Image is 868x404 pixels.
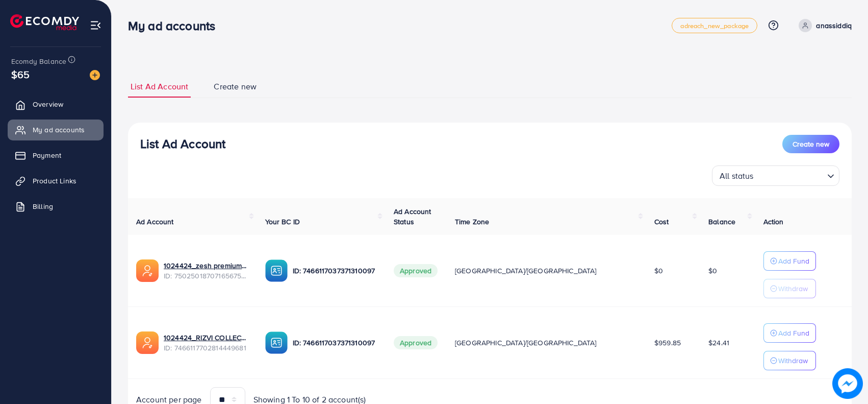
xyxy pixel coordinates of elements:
[90,19,101,31] img: menu
[778,282,808,295] p: Withdraw
[778,354,808,367] p: Withdraw
[757,167,823,183] input: Search for option
[763,217,784,227] span: Action
[782,135,839,153] button: Create new
[164,343,249,353] span: ID: 7466117702814449681
[778,327,809,339] p: Add Fund
[763,279,816,298] button: Withdraw
[654,217,669,227] span: Cost
[164,332,249,343] a: 1024424_RIZVI COLLECTION_1738340999943
[33,125,85,135] span: My ad accounts
[763,251,816,271] button: Add Fund
[708,338,729,348] span: $24.41
[11,56,66,66] span: Ecomdy Balance
[672,18,757,33] a: adreach_new_package
[128,18,223,33] h3: My ad accounts
[293,265,378,277] p: ID: 7466117037371310097
[778,255,809,267] p: Add Fund
[394,264,438,277] span: Approved
[394,206,431,227] span: Ad Account Status
[33,99,63,109] span: Overview
[136,259,159,282] img: ic-ads-acc.e4c84228.svg
[11,67,30,82] span: $65
[718,169,756,183] span: All status
[136,331,159,354] img: ic-ads-acc.e4c84228.svg
[33,201,53,211] span: Billing
[816,19,852,32] p: anassiddiq
[8,145,104,165] a: Payment
[832,368,863,399] img: image
[680,22,749,29] span: adreach_new_package
[763,323,816,343] button: Add Fund
[90,70,100,80] img: image
[795,19,852,32] a: anassiddiq
[131,81,188,92] span: List Ad Account
[164,260,249,271] a: 1024424_zesh premium_1746812348176
[214,81,257,92] span: Create new
[293,337,378,349] p: ID: 7466117037371310097
[708,217,735,227] span: Balance
[394,336,438,349] span: Approved
[712,165,839,186] div: Search for option
[8,171,104,191] a: Product Links
[33,150,61,160] span: Payment
[708,266,717,276] span: $0
[164,271,249,281] span: ID: 7502501870716567553
[763,351,816,370] button: Withdraw
[33,176,76,186] span: Product Links
[265,259,288,282] img: ic-ba-acc.ded83a64.svg
[265,331,288,354] img: ic-ba-acc.ded83a64.svg
[136,217,174,227] span: Ad Account
[455,338,597,348] span: [GEOGRAPHIC_DATA]/[GEOGRAPHIC_DATA]
[265,217,300,227] span: Your BC ID
[455,217,489,227] span: Time Zone
[793,139,829,149] span: Create new
[8,196,104,217] a: Billing
[164,260,249,281] div: <span class='underline'>1024424_zesh premium_1746812348176</span></br>7502501870716567553
[8,94,104,114] a: Overview
[10,14,79,30] img: logo
[455,266,597,276] span: [GEOGRAPHIC_DATA]/[GEOGRAPHIC_DATA]
[140,136,225,151] h3: List Ad Account
[164,332,249,353] div: <span class='underline'>1024424_RIZVI COLLECTION_1738340999943</span></br>7466117702814449681
[654,266,663,276] span: $0
[654,338,681,348] span: $959.85
[8,120,104,140] a: My ad accounts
